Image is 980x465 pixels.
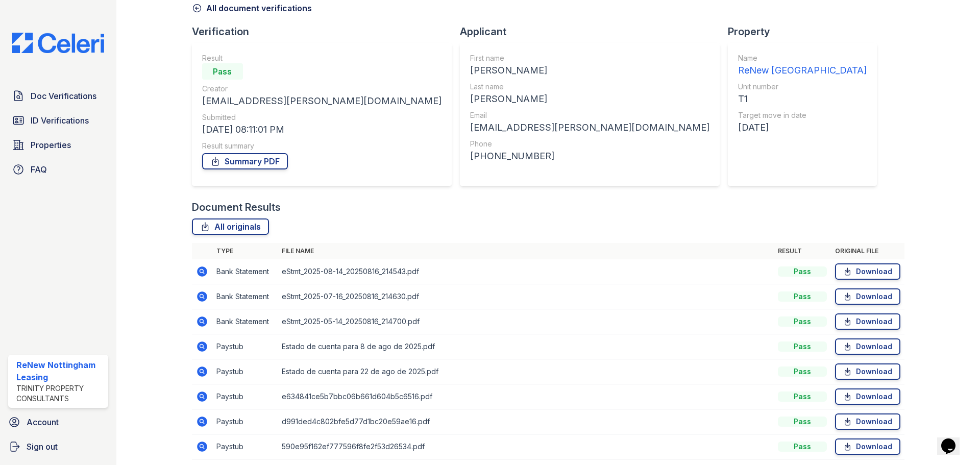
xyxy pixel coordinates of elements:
[778,391,827,402] div: Pass
[835,413,900,430] a: Download
[835,338,900,355] a: Download
[27,440,58,453] span: Sign out
[470,53,709,63] div: First name
[278,434,774,459] td: 590e95f162ef777596f8fe2f53d26534.pdf
[31,139,71,151] span: Properties
[835,388,900,405] a: Download
[278,309,774,334] td: eStmt_2025-05-14_20250816_214700.pdf
[202,141,442,151] div: Result summary
[937,424,970,455] iframe: chat widget
[470,120,709,135] div: [EMAIL_ADDRESS][PERSON_NAME][DOMAIN_NAME]
[835,438,900,455] a: Download
[27,416,59,428] span: Account
[192,2,312,14] a: All document verifications
[728,25,885,39] div: Property
[460,25,728,39] div: Applicant
[31,90,96,102] span: Doc Verifications
[202,84,442,94] div: Creator
[835,313,900,330] a: Download
[202,123,442,137] div: [DATE] 08:11:01 PM
[778,291,827,302] div: Pass
[31,114,89,127] span: ID Verifications
[8,159,108,180] a: FAQ
[16,359,104,383] div: ReNew Nottingham Leasing
[778,316,827,327] div: Pass
[778,366,827,377] div: Pass
[738,53,867,78] a: Name ReNew [GEOGRAPHIC_DATA]
[212,384,278,409] td: Paystub
[774,243,831,259] th: Result
[278,284,774,309] td: eStmt_2025-07-16_20250816_214630.pdf
[738,120,867,135] div: [DATE]
[738,110,867,120] div: Target move in date
[778,442,827,452] div: Pass
[8,135,108,155] a: Properties
[212,359,278,384] td: Paystub
[470,92,709,106] div: [PERSON_NAME]
[202,94,442,108] div: [EMAIL_ADDRESS][PERSON_NAME][DOMAIN_NAME]
[278,384,774,409] td: e634841ce5b7bbc06b661d604b5c6516.pdf
[470,110,709,120] div: Email
[192,200,281,214] div: Document Results
[31,163,47,176] span: FAQ
[202,153,288,169] a: Summary PDF
[835,263,900,280] a: Download
[212,434,278,459] td: Paystub
[192,218,269,235] a: All originals
[778,266,827,277] div: Pass
[212,334,278,359] td: Paystub
[278,334,774,359] td: Estado de cuenta para 8 de ago de 2025.pdf
[192,25,460,39] div: Verification
[202,112,442,123] div: Submitted
[470,82,709,92] div: Last name
[212,409,278,434] td: Paystub
[278,409,774,434] td: d991ded4c802bfe5d77d1bc20e59ae16.pdf
[278,359,774,384] td: Estado de cuenta para 22 de ago de 2025.pdf
[278,243,774,259] th: File name
[8,110,108,131] a: ID Verifications
[835,363,900,380] a: Download
[16,383,104,404] div: Trinity Property Consultants
[202,63,243,80] div: Pass
[278,259,774,284] td: eStmt_2025-08-14_20250816_214543.pdf
[470,139,709,149] div: Phone
[212,284,278,309] td: Bank Statement
[778,341,827,352] div: Pass
[738,82,867,92] div: Unit number
[831,243,904,259] th: Original file
[738,63,867,78] div: ReNew [GEOGRAPHIC_DATA]
[778,417,827,427] div: Pass
[202,53,442,63] div: Result
[212,309,278,334] td: Bank Statement
[470,149,709,163] div: [PHONE_NUMBER]
[212,243,278,259] th: Type
[835,288,900,305] a: Download
[4,412,112,432] a: Account
[8,86,108,106] a: Doc Verifications
[212,259,278,284] td: Bank Statement
[738,53,867,63] div: Name
[738,92,867,106] div: T1
[4,33,112,53] img: CE_Logo_Blue-a8612792a0a2168367f1c8372b55b34899dd931a85d93a1a3d3e32e68fde9ad4.png
[470,63,709,78] div: [PERSON_NAME]
[4,436,112,457] a: Sign out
